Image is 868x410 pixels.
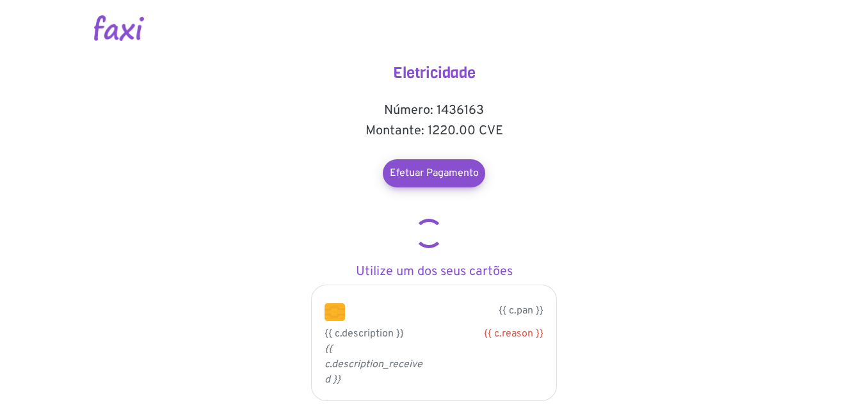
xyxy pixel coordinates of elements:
h5: Número: 1436163 [306,103,562,118]
div: {{ c.reason }} [444,326,543,342]
span: {{ c.description }} [325,327,404,340]
img: chip.png [325,303,345,321]
p: {{ c.pan }} [364,303,543,319]
h5: Montante: 1220.00 CVE [306,123,562,139]
i: {{ c.description_received }} [325,343,422,386]
a: Efetuar Pagamento [383,159,485,187]
h5: Utilize um dos seus cartões [306,264,562,280]
h4: Eletricidade [306,64,562,83]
